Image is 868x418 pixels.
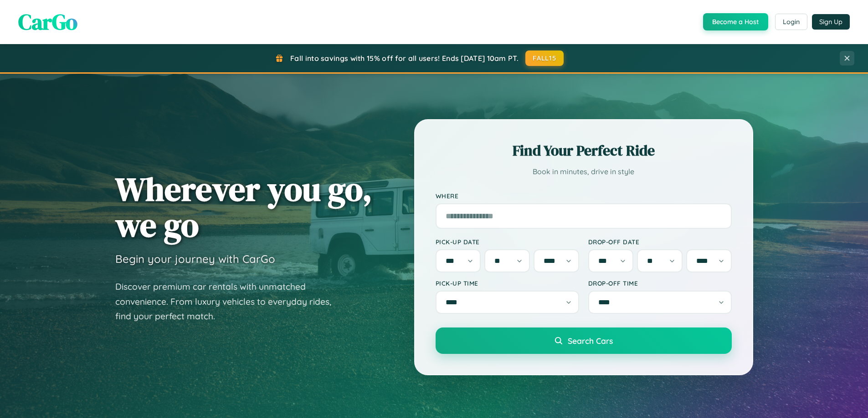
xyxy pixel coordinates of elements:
button: Become a Host [703,13,768,30]
label: Pick-up Date [436,238,579,246]
label: Where [436,192,732,200]
button: FALL15 [525,50,564,66]
span: Search Cars [568,336,613,346]
span: CarGo [18,7,77,37]
label: Pick-up Time [436,279,579,287]
label: Drop-off Time [588,279,732,287]
h2: Find Your Perfect Ride [436,141,732,161]
button: Search Cars [436,327,732,354]
button: Sign Up [812,14,850,30]
h3: Begin your journey with CarGo [115,252,275,266]
h1: Wherever you go, we go [115,171,372,243]
p: Discover premium car rentals with unmatched convenience. From luxury vehicles to everyday rides, ... [115,279,343,324]
label: Drop-off Date [588,238,732,246]
span: Fall into savings with 15% off for all users! Ends [DATE] 10am PT. [290,54,519,63]
button: Login [775,14,807,30]
p: Book in minutes, drive in style [436,165,732,178]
